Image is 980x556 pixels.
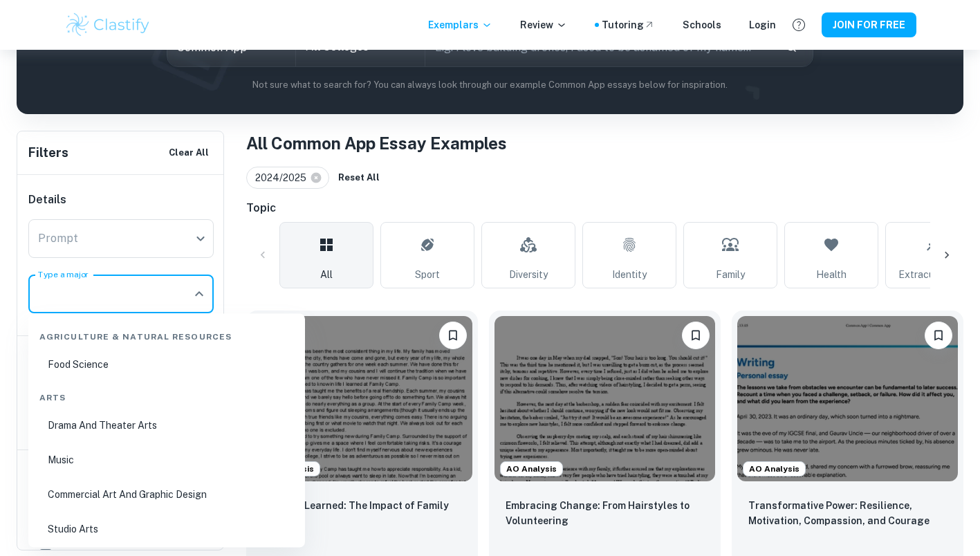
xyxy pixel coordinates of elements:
[816,267,847,282] span: Health
[34,349,299,380] li: Food Science
[263,498,461,528] p: Lessons Learned: The Impact of Family Camp
[737,316,958,481] img: undefined Common App example thumbnail: Transformative Power: Resilience, Motiva
[716,267,745,282] span: Family
[509,267,548,282] span: Diversity
[415,267,440,282] span: Sport
[64,11,152,39] img: Clastify logo
[494,316,715,481] img: undefined Common App example thumbnail: Embracing Change: From Hairstyles to Vol
[501,463,562,475] span: AO Analysis
[255,170,313,185] span: 2024/2025
[683,17,721,33] a: Schools
[34,444,299,476] li: Music
[28,192,214,208] h6: Details
[28,78,952,92] p: Not sure what to search for? You can always look through our example Common App essays below for ...
[439,322,467,349] button: Please log in to bookmark exemplars
[28,143,68,163] h6: Filters
[34,380,299,409] div: Arts
[246,131,963,156] h1: All Common App Essay Examples
[320,267,333,282] span: All
[246,167,329,189] div: 2024/2025
[506,498,704,528] p: Embracing Change: From Hairstyles to Volunteering
[34,409,299,441] li: Drama And Theater Arts
[749,17,776,33] a: Login
[822,12,916,37] button: JOIN FOR FREE
[252,316,472,481] img: undefined Common App example thumbnail: Lessons Learned: The Impact of Family Ca
[34,513,299,545] li: Studio Arts
[748,498,947,528] p: Transformative Power: Resilience, Motivation, Compassion, and Courage
[38,268,89,280] label: Type a major
[335,167,383,188] button: Reset All
[682,322,710,349] button: Please log in to bookmark exemplars
[925,322,952,349] button: Please log in to bookmark exemplars
[520,17,567,33] p: Review
[34,319,299,349] div: Agriculture & Natural Resources
[898,267,966,282] span: Extracurricular
[246,200,963,216] h6: Topic
[165,142,212,163] button: Clear All
[428,17,492,33] p: Exemplars
[743,463,805,475] span: AO Analysis
[189,284,209,304] button: Close
[34,479,299,510] li: Commercial Art And Graphic Design
[787,13,811,37] button: Help and Feedback
[612,267,647,282] span: Identity
[602,17,655,33] a: Tutoring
